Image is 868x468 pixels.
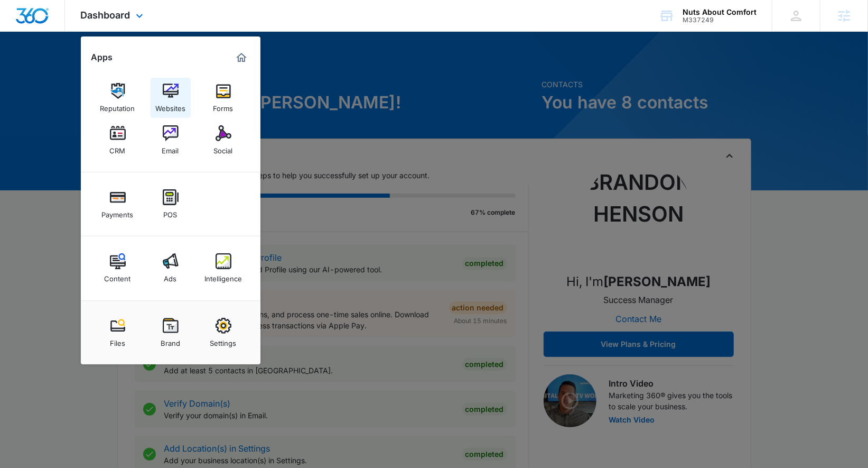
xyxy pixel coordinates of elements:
div: POS [164,205,178,219]
a: POS [151,184,191,224]
a: Email [151,120,191,160]
a: CRM [98,120,138,160]
a: Websites [151,78,191,118]
span: Dashboard [81,10,130,21]
div: Payments [102,205,134,219]
div: Reputation [100,99,135,113]
div: account id [683,16,757,24]
a: Intelligence [203,248,244,288]
a: Marketing 360® Dashboard [233,49,250,66]
div: Settings [210,334,237,347]
a: Content [98,248,138,288]
div: CRM [110,141,126,155]
a: Settings [203,313,244,353]
div: Forms [213,99,234,113]
a: Ads [151,248,191,288]
div: Files [110,334,125,347]
div: Email [162,141,179,155]
div: Intelligence [204,269,242,283]
a: Reputation [98,78,138,118]
a: Brand [151,313,191,353]
div: Websites [155,99,185,113]
h2: Apps [91,52,113,62]
div: account name [683,8,757,16]
div: Brand [161,334,180,347]
a: Payments [98,184,138,224]
a: Forms [203,78,244,118]
a: Files [98,313,138,353]
div: Ads [164,269,177,283]
div: Social [214,141,233,155]
a: Social [203,120,244,160]
div: Content [105,269,131,283]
